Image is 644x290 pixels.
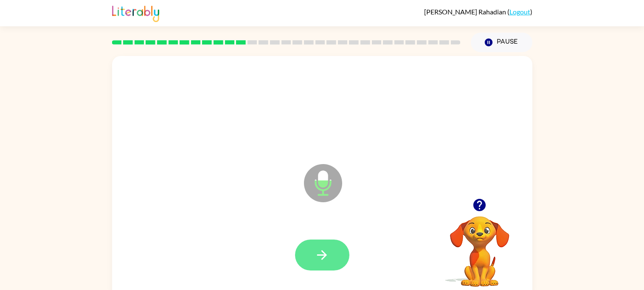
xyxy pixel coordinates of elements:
button: Pause [471,33,532,52]
div: ( ) [424,8,532,16]
img: Literably [112,3,159,22]
video: Your browser must support playing .mp4 files to use Literably. Please try using another browser. [437,203,522,288]
span: [PERSON_NAME] Rahadian [424,8,507,16]
a: Logout [509,8,530,16]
